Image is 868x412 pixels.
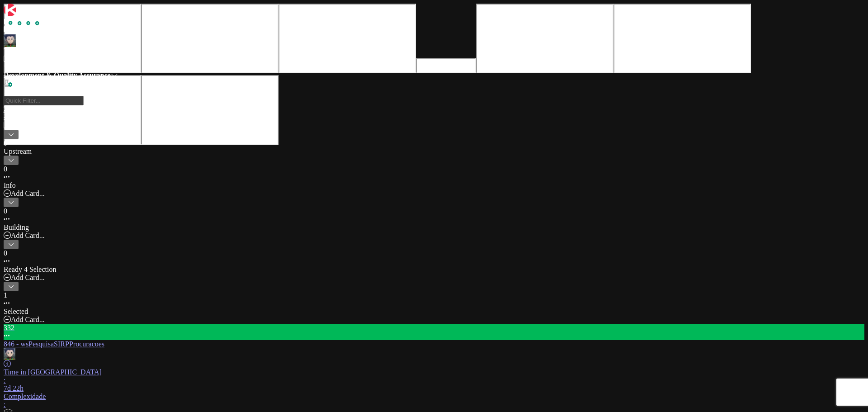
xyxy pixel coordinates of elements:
span: Add Card... [11,232,45,239]
span: 1 [4,291,7,299]
span: Kanban [10,55,33,63]
span: 0 [4,139,7,147]
div: 332 [4,324,864,332]
img: LS [4,348,15,360]
span: Add Card... [11,274,45,281]
span: 0 [4,165,7,173]
span: Building [4,223,29,231]
div: T [4,47,864,55]
span: : [4,376,5,384]
div: 7d 22h [4,384,864,393]
div: 846 - wsPesquisaSIRPProcuracoes [4,340,864,348]
span: Add Card... [11,189,45,197]
div: 332 [4,324,864,340]
span: Info [4,181,16,189]
iframe: UserGuiding AI Assistant Launcher [4,75,141,145]
iframe: UserGuiding Knowledge Base [476,4,613,73]
input: Quick Filter... [4,96,84,105]
span: 1x [4,88,11,95]
span: : [4,401,5,408]
span: Add Card... [11,316,45,323]
iframe: UserGuiding AI Assistant [141,75,278,145]
div: Time in [GEOGRAPHIC_DATA] [4,368,864,376]
span: 2x [11,88,18,95]
span: Upstream [4,147,32,155]
b: Development & Quality Assurance [4,71,111,79]
span: 3x [18,88,25,95]
iframe: UserGuiding Product Updates [613,4,751,73]
span: Ready 4 Selection [4,265,56,273]
span: 0 [4,207,7,215]
span: Selected [4,308,28,315]
span: 0 [4,249,7,257]
div: Complexidade [4,393,864,401]
div: LS [4,348,864,368]
div: 332846 - wsPesquisaSIRPProcuracoes [4,324,864,348]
